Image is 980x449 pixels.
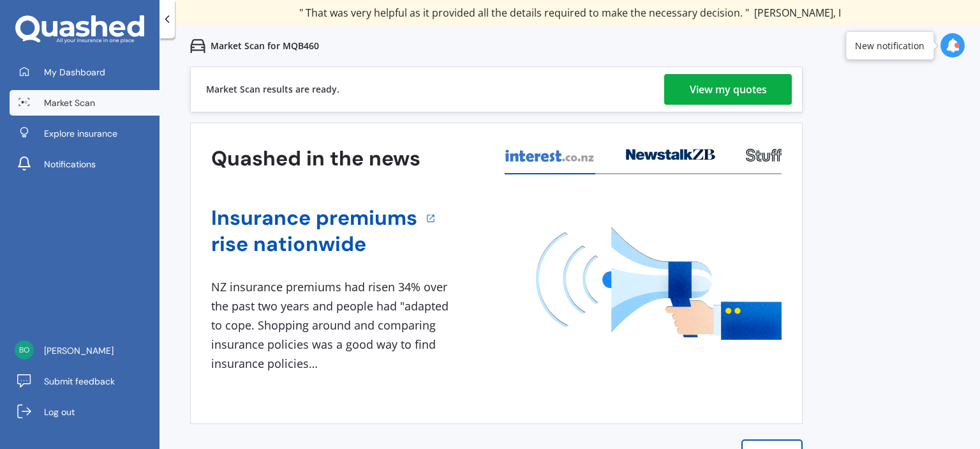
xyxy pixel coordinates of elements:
a: Log out [10,399,160,425]
img: media image [536,227,782,340]
div: NZ insurance premiums had risen 34% over the past two years and people had "adapted to cope. Shop... [211,278,454,373]
span: Log out [44,406,75,418]
span: My Dashboard [44,66,105,79]
a: Market Scan [10,90,160,116]
p: Market Scan for MQB460 [211,40,319,52]
img: car.f15378c7a67c060ca3f3.svg [190,38,205,54]
div: New notification [855,39,924,52]
a: Insurance premiums [211,205,417,231]
div: View my quotes [690,74,767,105]
img: 9ea7ff3caf4ea5a47b42b9407b43ecff [15,340,34,360]
div: Market Scan results are ready. [206,67,339,112]
a: My Dashboard [10,59,160,85]
span: Market Scan [44,96,95,109]
a: rise nationwide [211,231,417,257]
span: [PERSON_NAME] [44,344,114,357]
span: Submit feedback [44,375,115,388]
a: [PERSON_NAME] [10,338,160,363]
a: View my quotes [664,74,792,105]
a: Submit feedback [10,369,160,394]
span: Explore insurance [44,127,117,140]
span: Notifications [44,158,96,171]
a: Explore insurance [10,121,160,146]
h3: Quashed in the news [211,146,420,172]
a: Notifications [10,151,160,177]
